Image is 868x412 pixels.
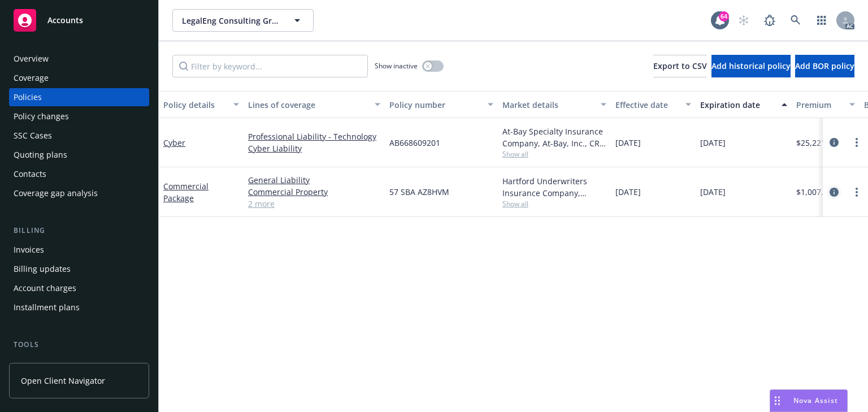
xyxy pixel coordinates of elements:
[9,107,149,125] a: Policy changes
[796,99,843,111] div: Premium
[14,279,76,297] div: Account charges
[9,146,149,164] a: Quoting plans
[653,55,707,77] button: Export to CSV
[795,55,854,77] button: Add BOR policy
[498,91,611,118] button: Market details
[375,61,418,71] span: Show inactive
[770,389,848,412] button: Nova Assist
[14,50,49,68] div: Overview
[9,260,149,278] a: Billing updates
[796,137,837,149] span: $25,221.00
[47,16,83,25] span: Accounts
[615,99,679,111] div: Effective date
[792,91,860,118] button: Premium
[9,69,149,87] a: Coverage
[9,279,149,297] a: Account charges
[244,91,385,118] button: Lines of coverage
[385,91,498,118] button: Policy number
[795,60,854,71] span: Add BOR policy
[248,99,368,111] div: Lines of coverage
[502,125,606,149] div: At-Bay Specialty Insurance Company, At-Bay, Inc., CRC Group
[711,55,791,77] button: Add historical policy
[14,298,80,316] div: Installment plans
[611,91,696,118] button: Effective date
[700,99,775,111] div: Expiration date
[502,149,606,159] span: Show all
[9,225,149,236] div: Billing
[14,260,71,278] div: Billing updates
[14,184,98,202] div: Coverage gap analysis
[159,91,244,118] button: Policy details
[696,91,792,118] button: Expiration date
[9,165,149,183] a: Contacts
[14,107,69,125] div: Policy changes
[9,241,149,259] a: Invoices
[502,199,606,209] span: Show all
[700,137,726,149] span: [DATE]
[850,136,863,149] a: more
[615,137,641,149] span: [DATE]
[14,88,42,106] div: Policies
[14,127,52,145] div: SSC Cases
[9,88,149,106] a: Policies
[758,9,781,32] a: Report a Bug
[796,186,832,198] span: $1,007.00
[700,186,726,198] span: [DATE]
[14,146,67,164] div: Quoting plans
[389,137,440,149] span: AB668609201
[163,181,209,203] a: Commercial Package
[182,15,280,27] span: LegalEng Consulting Group
[14,69,49,87] div: Coverage
[770,390,784,411] div: Drag to move
[248,186,380,198] a: Commercial Property
[615,186,641,198] span: [DATE]
[9,339,149,350] div: Tools
[827,185,841,199] a: circleInformation
[14,241,44,259] div: Invoices
[248,174,380,186] a: General Liability
[389,186,449,198] span: 57 SBA AZ8HVM
[850,185,863,199] a: more
[9,5,149,36] a: Accounts
[719,11,729,21] div: 64
[163,99,227,111] div: Policy details
[172,55,368,77] input: Filter by keyword...
[14,165,46,183] div: Contacts
[9,50,149,68] a: Overview
[784,9,807,32] a: Search
[502,99,594,111] div: Market details
[172,9,314,32] button: LegalEng Consulting Group
[9,184,149,202] a: Coverage gap analysis
[711,60,791,71] span: Add historical policy
[9,127,149,145] a: SSC Cases
[389,99,481,111] div: Policy number
[248,142,380,154] a: Cyber Liability
[163,137,185,148] a: Cyber
[827,136,841,149] a: circleInformation
[248,131,380,142] a: Professional Liability - Technology
[21,375,105,387] span: Open Client Navigator
[502,175,606,199] div: Hartford Underwriters Insurance Company, Hartford Insurance Group
[810,9,833,32] a: Switch app
[793,396,838,405] span: Nova Assist
[653,60,707,71] span: Export to CSV
[732,9,755,32] a: Start snowing
[248,198,380,210] a: 2 more
[9,298,149,316] a: Installment plans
